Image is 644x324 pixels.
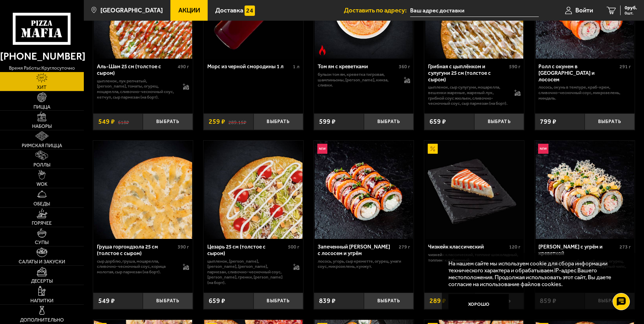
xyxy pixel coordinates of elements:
img: Новинка [317,144,327,154]
img: Груша горгондзола 25 см (толстое с сыром) [94,141,192,239]
s: 289.15 ₽ [228,118,246,125]
span: 500 г [288,244,299,250]
span: Напитки [30,298,53,303]
span: 659 ₽ [209,297,225,304]
p: лосось, угорь, Сыр креметте, огурец, унаги соус, микрозелень, кунжут. [318,259,410,269]
span: 1 л [293,64,299,70]
span: Наборы [32,124,52,129]
button: Выбрать [364,113,414,130]
a: НовинкаРолл Калипсо с угрём и креветкой [535,141,635,239]
input: Ваш адрес доставки [410,4,539,17]
span: Супы [35,240,49,245]
button: Выбрать [474,113,524,130]
img: Острое блюдо [317,45,327,55]
s: 618 ₽ [118,118,129,125]
p: цыпленок, [PERSON_NAME], [PERSON_NAME], [PERSON_NAME], пармезан, сливочно-чесночный соус, [PERSON... [207,259,287,285]
span: 0 шт. [625,11,637,15]
span: Горячее [32,221,52,226]
button: Хорошо [448,294,509,314]
span: 839 ₽ [319,297,336,304]
div: Том ям с креветками [318,63,397,70]
span: 360 г [399,64,410,70]
span: Пицца [33,105,50,110]
a: Груша горгондзола 25 см (толстое с сыром) [93,141,193,239]
p: На нашем сайте мы используем cookie для сбора информации технического характера и обрабатываем IP... [448,260,624,288]
span: 259 ₽ [209,118,225,125]
span: 490 г [178,64,189,70]
span: 390 г [178,244,189,250]
div: Аль-Шам 25 см (толстое с сыром) [97,63,176,76]
p: Чизкейк классический, топпинг шоколадный, топпинг клубничный. [428,252,521,263]
p: бульон том ям, креветка тигровая, шампиньоны, [PERSON_NAME], кинза, сливки. [318,72,397,88]
span: Салаты и закуски [19,260,65,264]
span: 599 ₽ [319,118,336,125]
div: [PERSON_NAME] с угрём и креветкой [538,244,618,256]
button: Выбрать [143,113,193,130]
img: Акционный [428,144,438,154]
span: Десерты [31,279,53,284]
span: 279 г [399,244,410,250]
span: 291 г [620,64,631,70]
span: Обеды [33,202,50,206]
span: 590 г [509,64,521,70]
span: [GEOGRAPHIC_DATA] [100,7,163,14]
img: Ролл Калипсо с угрём и креветкой [536,141,634,239]
span: 799 ₽ [540,118,556,125]
span: Римская пицца [22,143,62,148]
span: 0 руб. [625,6,637,10]
span: Доставка [215,7,243,14]
p: цыпленок, сыр сулугуни, моцарелла, вешенки жареные, жареный лук, грибной соус Жюльен, сливочно-че... [428,84,507,106]
span: 120 г [509,244,521,250]
p: цыпленок, лук репчатый, [PERSON_NAME], томаты, огурец, моцарелла, сливочно-чесночный соус, кетчуп... [97,78,176,100]
span: Доставить по адресу: [344,7,410,14]
span: Дополнительно [20,318,64,323]
img: Цезарь 25 см (толстое с сыром) [204,141,303,239]
a: АкционныйЧизкейк классический [424,141,524,239]
span: Роллы [33,163,50,168]
button: Выбрать [585,113,635,130]
a: Цезарь 25 см (толстое с сыром) [204,141,303,239]
div: Ролл с окунем в [GEOGRAPHIC_DATA] и лососем [538,63,618,83]
span: 549 ₽ [98,297,115,304]
span: 549 ₽ [98,118,115,125]
span: Акции [178,7,200,14]
div: Запеченный [PERSON_NAME] с лососем и угрём [318,244,397,256]
img: Чизкейк классический [425,141,524,239]
img: Запеченный ролл Гурмэ с лососем и угрём [315,141,413,239]
img: Новинка [538,144,548,154]
button: Выбрать [254,113,304,130]
span: WOK [37,182,47,187]
button: Выбрать [143,293,193,309]
div: Цезарь 25 см (толстое с сыром) [207,244,287,256]
div: Чизкейк классический [428,244,507,250]
span: Войти [575,7,593,14]
span: 659 ₽ [429,118,446,125]
button: Выбрать [254,293,304,309]
span: 289 ₽ [429,297,446,304]
img: 15daf4d41897b9f0e9f617042186c801.svg [245,6,255,16]
div: Груша горгондзола 25 см (толстое с сыром) [97,244,176,256]
p: лосось, окунь в темпуре, краб-крем, сливочно-чесночный соус, микрозелень, миндаль. [538,84,631,101]
p: сыр дорблю, груша, моцарелла, сливочно-чесночный соус, корица молотая, сыр пармезан (на борт). [97,259,176,275]
button: Выбрать [364,293,414,309]
div: Морс из черной смородины 1 л [207,63,291,70]
a: НовинкаЗапеченный ролл Гурмэ с лососем и угрём [314,141,414,239]
span: 273 г [620,244,631,250]
span: Хит [37,85,47,90]
div: Грибная с цыплёнком и сулугуни 25 см (толстое с сыром) [428,63,507,83]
